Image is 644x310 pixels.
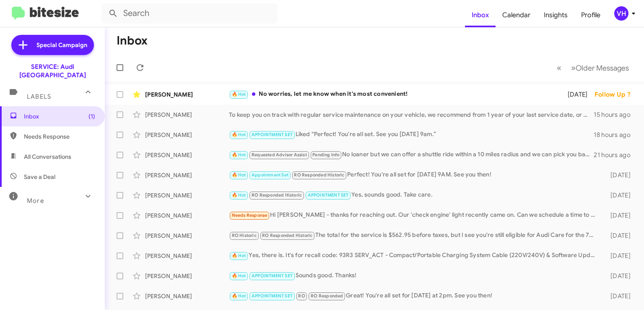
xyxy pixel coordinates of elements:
span: 🔥 Hot [232,132,246,137]
span: 🔥 Hot [232,192,246,198]
span: Special Campaign [36,41,87,49]
span: (1) [88,112,95,121]
div: [PERSON_NAME] [145,252,229,260]
span: 🔥 Hot [232,152,246,158]
div: Yes, sounds good. Take care. [229,190,600,200]
span: Labels [27,93,51,100]
span: All Conversations [24,152,71,161]
div: 21 hours ago [594,151,637,159]
span: RO Responded Historic [252,192,302,198]
div: [PERSON_NAME] [145,110,229,119]
span: Appointment Set [252,172,288,178]
span: 🔥 Hot [232,253,246,258]
div: Perfect! You're all set for [DATE] 9AM. See you then! [229,170,600,180]
div: The total for the service is $562.95 before taxes, but I see you're still eligible for Audi Care ... [229,231,600,240]
div: [PERSON_NAME] [145,231,229,240]
div: [PERSON_NAME] [145,272,229,280]
a: Insights [537,3,574,27]
div: [PERSON_NAME] [145,211,229,220]
a: Profile [574,3,607,27]
div: 15 hours ago [594,110,637,119]
div: [DATE] [600,252,637,260]
span: More [27,197,44,205]
button: Previous [552,59,566,76]
div: [PERSON_NAME] [145,191,229,200]
span: RO Responded [311,293,343,299]
span: RO Responded Historic [262,233,312,238]
span: Needs Response [232,213,267,218]
nav: Page navigation example [552,59,634,76]
span: « [557,63,561,73]
div: VH [614,6,628,21]
span: RO Historic [232,233,257,238]
div: [PERSON_NAME] [145,151,229,159]
button: VH [607,6,635,21]
div: [DATE] [600,171,637,179]
span: Pending Info [312,152,339,158]
button: Next [566,59,634,76]
div: [DATE] [600,211,637,220]
span: APPOINTMENT SET [308,192,349,198]
div: [PERSON_NAME] [145,292,229,300]
div: No worries, let me know when it's most convenient! [229,89,560,99]
div: Liked “Perfect! You're all set. See you [DATE] 9am.” [229,130,594,139]
span: APPOINTMENT SET [252,273,293,278]
div: Sounds good. Thanks! [229,271,600,281]
span: Older Messages [576,63,629,73]
span: RO [298,293,305,299]
div: Hi [PERSON_NAME] - thanks for reaching out. Our 'check engine' light recently came on. Can we sch... [229,210,600,220]
div: Great! You're all set for [DATE] at 2pm. See you then! [229,291,600,301]
a: Special Campaign [11,35,94,55]
div: [DATE] [600,292,637,300]
span: Save a Deal [24,173,55,181]
span: 🔥 Hot [232,172,246,178]
div: [DATE] [560,90,594,99]
div: [DATE] [600,272,637,280]
h1: Inbox [117,34,148,47]
span: RO Responded Historic [294,172,344,178]
div: [PERSON_NAME] [145,131,229,139]
div: 18 hours ago [594,131,637,139]
span: » [571,63,576,73]
div: [DATE] [600,231,637,240]
div: [DATE] [600,191,637,200]
div: [PERSON_NAME] [145,171,229,179]
span: Inbox [24,112,95,121]
a: Calendar [496,3,537,27]
div: No loaner but we can offer a shuttle ride within a 10 miles radius and we can pick you back up wh... [229,150,594,160]
span: 🔥 Hot [232,293,246,299]
span: 🔥 Hot [232,92,246,97]
div: Yes, there is. It's for recall code: 93R3 SERV_ACT - Compact/Portable Charging System Cable (220V... [229,251,600,260]
span: Requested Advisor Assist [252,152,307,158]
span: Needs Response [24,132,95,141]
div: To keep you on track with regular service maintenance on your vehicle, we recommend from 1 year o... [229,110,594,119]
span: APPOINTMENT SET [252,132,293,137]
div: [PERSON_NAME] [145,90,229,99]
span: 🔥 Hot [232,273,246,278]
input: Search [101,3,278,24]
a: Inbox [465,3,496,27]
div: Follow Up ? [595,90,637,99]
span: APPOINTMENT SET [252,293,293,299]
